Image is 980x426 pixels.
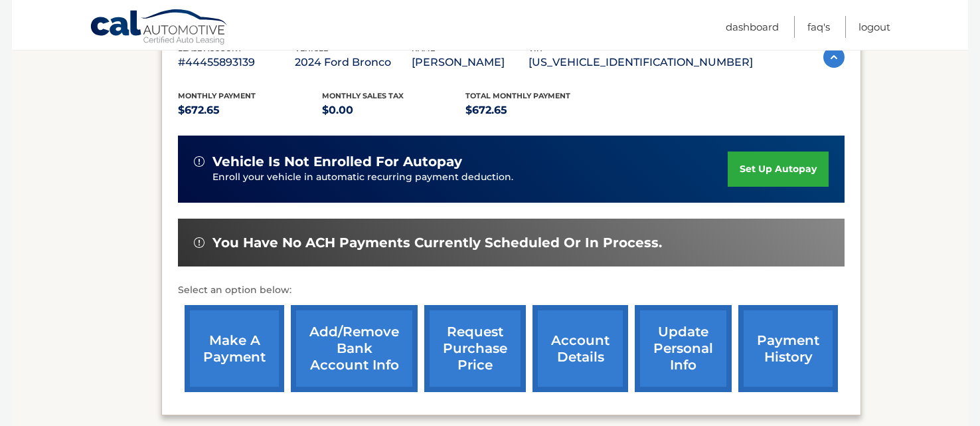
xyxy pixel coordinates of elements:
img: accordion-active.svg [823,47,845,68]
a: FAQ's [807,16,830,38]
img: alert-white.svg [194,237,204,248]
p: #44455893139 [178,53,295,72]
p: Enroll your vehicle in automatic recurring payment deduction. [212,170,728,185]
a: set up autopay [728,152,829,187]
span: Monthly sales Tax [322,91,404,100]
a: Dashboard [726,16,779,38]
p: $672.65 [465,101,610,120]
p: $0.00 [322,101,466,120]
a: Add/Remove bank account info [291,305,418,392]
a: update personal info [635,305,732,392]
span: vehicle is not enrolled for autopay [212,154,462,170]
a: Cal Automotive [90,9,229,47]
a: payment history [738,305,838,392]
a: make a payment [185,305,284,392]
img: alert-white.svg [194,156,204,167]
p: [PERSON_NAME] [412,53,529,72]
p: Select an option below: [178,282,845,298]
span: You have no ACH payments currently scheduled or in process. [212,235,662,251]
a: request purchase price [424,305,526,392]
p: 2024 Ford Bronco [295,53,412,72]
p: $672.65 [178,101,322,120]
a: Logout [858,16,890,38]
span: Total Monthly Payment [465,91,570,100]
p: [US_VEHICLE_IDENTIFICATION_NUMBER] [529,53,753,72]
a: account details [532,305,628,392]
span: Monthly Payment [178,91,256,100]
